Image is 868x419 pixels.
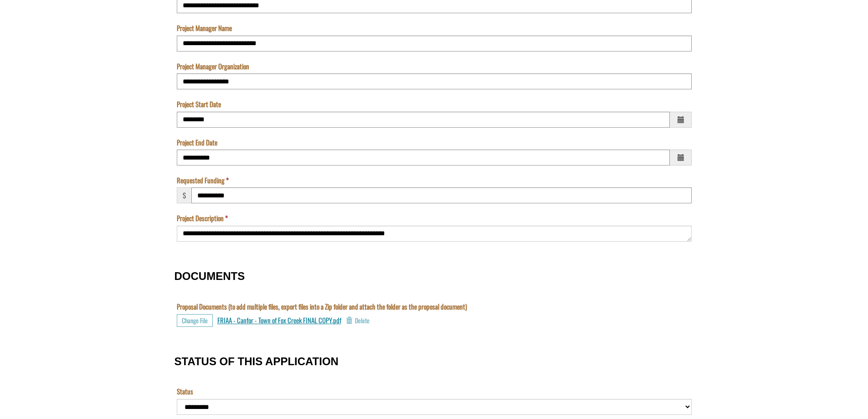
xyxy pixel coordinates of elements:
[346,314,370,327] button: Delete
[177,138,217,147] label: Project End Date
[177,226,692,242] textarea: Project Description
[177,213,228,223] label: Project Description
[177,99,221,109] label: Project Start Date
[177,314,213,327] button: Choose File for Proposal Documents (to add multiple files, export files into a Zip folder and att...
[2,38,20,47] label: The name of the custom entity.
[177,23,232,33] label: Project Manager Name
[177,62,249,71] label: Project Manager Organization
[177,176,229,185] label: Requested Funding
[670,112,692,128] span: Choose a date
[2,12,440,28] input: Program is a required field.
[217,315,341,325] a: FRIAA - Canfor - Town of Fox Creek FINAL COPY.pdf
[2,90,9,99] div: —
[177,302,467,311] label: Proposal Documents (to add multiple files, export files into a Zip folder and attach the folder a...
[2,12,440,57] textarea: Acknowledgement
[175,261,694,336] fieldset: DOCUMENTS
[670,150,692,166] span: Choose a date
[177,187,191,203] span: $
[2,50,440,66] input: Name
[2,76,57,86] label: Submissions Due Date
[177,387,193,396] label: Status
[175,270,694,282] h3: DOCUMENTS
[175,356,694,367] h3: STATUS OF THIS APPLICATION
